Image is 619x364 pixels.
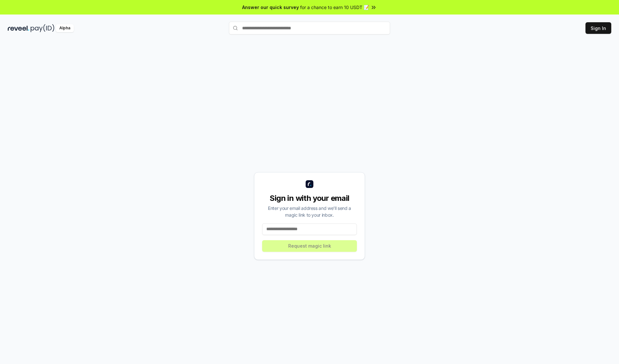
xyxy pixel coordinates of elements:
img: pay_id [31,24,54,32]
span: Answer our quick survey [242,4,299,11]
span: for a chance to earn 10 USDT 📝 [300,4,369,11]
div: Sign in with your email [262,193,357,203]
img: reveel_dark [8,24,29,32]
button: Sign In [585,22,611,34]
img: logo_small [306,180,313,188]
div: Alpha [56,24,74,32]
div: Enter your email address and we’ll send a magic link to your inbox. [262,205,357,218]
